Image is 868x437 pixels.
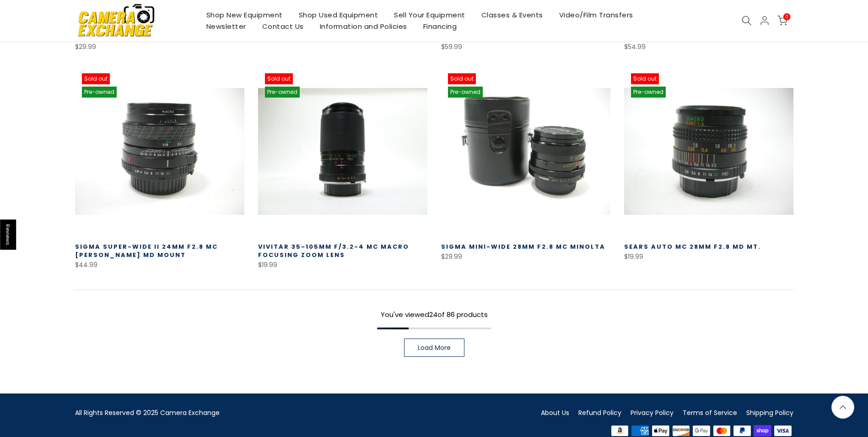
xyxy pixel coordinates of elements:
a: Load More [404,339,464,357]
a: Sigma Super-Wide II 24mm f2.8 MC [PERSON_NAME] MD Mount [75,242,218,259]
span: Load More [418,344,451,351]
a: Back to the top [831,396,854,419]
div: $59.99 [441,41,610,53]
div: $44.99 [75,259,244,271]
div: $29.99 [441,251,610,262]
a: Shop New Equipment [198,9,291,21]
a: Privacy Policy [631,408,674,417]
a: Financing [415,21,465,32]
span: You've viewed of 86 products [381,310,488,319]
a: Shipping Policy [746,408,793,417]
div: $19.99 [624,251,793,262]
a: Shop Used Equipment [291,9,386,21]
div: $29.99 [75,41,244,53]
a: Sears Auto MC 28mm f2.8 MD Mt. [624,242,761,251]
a: About Us [541,408,569,417]
a: Sigma Mini-Wide 28mm f2.8 MC Minolta [441,242,605,251]
a: Refund Policy [578,408,621,417]
a: Information and Policies [312,21,415,32]
a: Newsletter [198,21,254,32]
a: Terms of Service [683,408,737,417]
span: 0 [783,13,790,20]
a: Contact Us [254,21,312,32]
span: 24 [429,310,437,319]
div: $54.99 [624,41,793,53]
a: Vivitar 35-105mm f/3.2-4 MC Macro Focusing Zoom Lens [258,242,409,259]
a: Classes & Events [473,9,551,21]
div: $19.99 [258,259,427,271]
a: Sell Your Equipment [386,9,474,21]
a: 0 [777,16,787,26]
div: All Rights Reserved © 2025 Camera Exchange [75,407,427,419]
a: Video/Film Transfers [551,9,641,21]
